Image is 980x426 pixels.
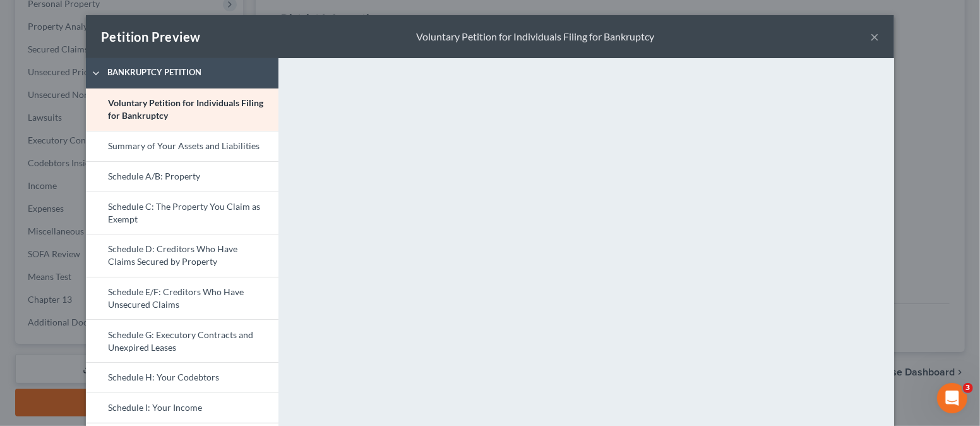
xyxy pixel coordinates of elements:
[86,88,278,131] a: Voluntary Petition for Individuals Filing for Bankruptcy
[86,131,278,161] a: Summary of Your Assets and Liabilities
[86,161,278,192] a: Schedule A/B: Property
[870,29,879,44] button: ×
[86,192,278,234] a: Schedule C: The Property You Claim as Exempt
[937,383,967,413] iframe: Intercom live chat
[101,28,200,46] div: Petition Preview
[86,58,278,88] a: Bankruptcy Petition
[416,30,654,44] div: Voluntary Petition for Individuals Filing for Bankruptcy
[86,393,278,423] a: Schedule I: Your Income
[963,383,973,393] span: 3
[86,234,278,277] a: Schedule D: Creditors Who Have Claims Secured by Property
[86,362,278,393] a: Schedule H: Your Codebtors
[101,66,280,79] span: Bankruptcy Petition
[86,277,278,320] a: Schedule E/F: Creditors Who Have Unsecured Claims
[86,319,278,362] a: Schedule G: Executory Contracts and Unexpired Leases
